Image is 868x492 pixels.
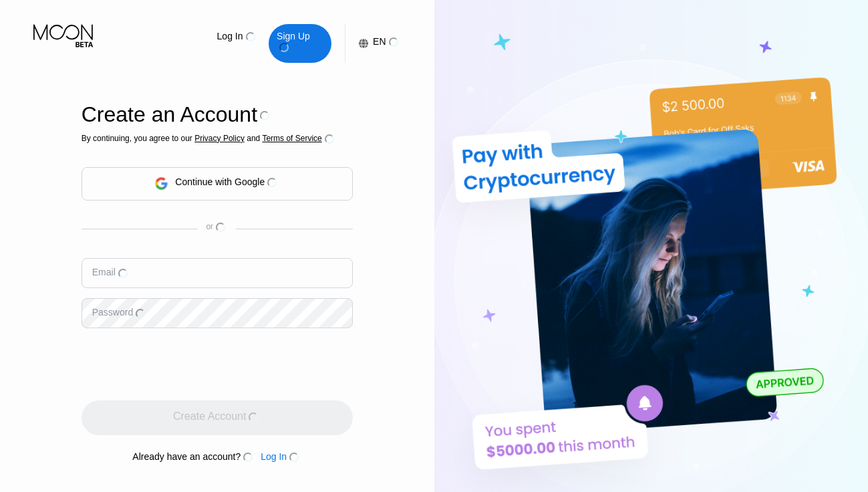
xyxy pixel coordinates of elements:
[275,29,325,57] div: Sign Up
[92,267,130,281] div: Email
[269,24,331,63] div: Sign Up
[261,451,301,466] div: Log In
[132,451,255,466] div: Already have an account?
[245,134,263,143] span: and
[92,307,148,322] div: Password
[194,134,245,143] span: Privacy Policy
[345,24,400,63] div: EN
[373,36,400,51] div: EN
[206,222,228,237] div: or
[82,338,285,390] iframe: reCAPTCHA
[175,176,279,191] div: Continue with Google
[206,24,269,52] div: Log In
[255,451,301,466] div: Log In
[82,167,353,201] div: Continue with Google
[262,134,321,143] span: Terms of Service
[216,29,259,47] div: Log In
[82,134,353,148] div: By continuing, you agree to our
[82,102,353,127] div: Create an Account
